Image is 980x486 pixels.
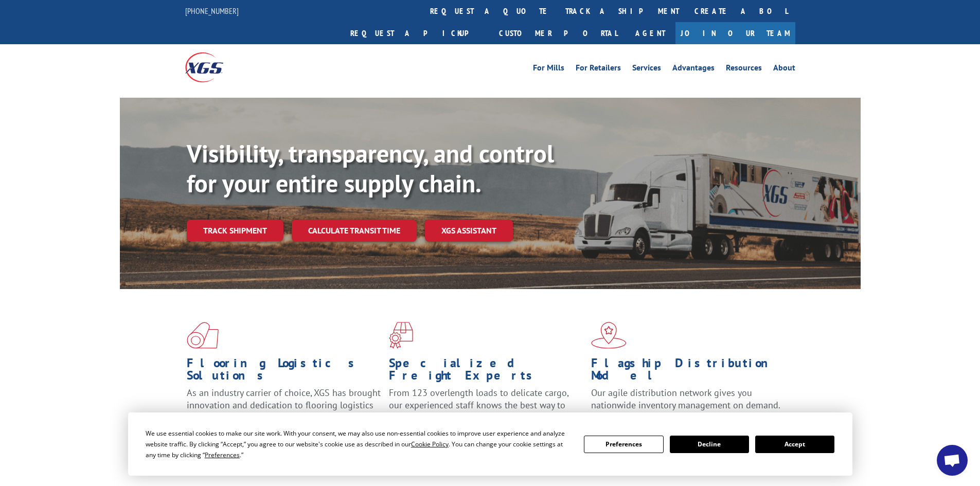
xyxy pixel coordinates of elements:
[591,357,786,387] h1: Flagship Distribution Model
[146,428,572,460] div: We use essential cookies to make our site work. With your consent, we may also use non-essential ...
[584,436,663,453] button: Preferences
[632,64,661,75] a: Services
[491,22,625,44] a: Customer Portal
[672,64,715,75] a: Advantages
[292,220,417,242] a: Calculate transit time
[185,6,239,16] a: [PHONE_NUMBER]
[389,322,413,349] img: xgs-icon-focused-on-flooring-red
[625,22,675,44] a: Agent
[576,64,621,75] a: For Retailers
[343,22,491,44] a: Request a pickup
[187,137,554,199] b: Visibility, transparency, and control for your entire supply chain.
[425,220,513,242] a: XGS ASSISTANT
[187,387,381,423] span: As an industry carrier of choice, XGS has brought innovation and dedication to flooring logistics...
[591,387,780,411] span: Our agile distribution network gives you nationwide inventory management on demand.
[726,64,762,75] a: Resources
[591,322,627,349] img: xgs-icon-flagship-distribution-model-red
[128,412,852,476] div: Cookie Consent Prompt
[389,357,583,387] h1: Specialized Freight Experts
[533,64,564,75] a: For Mills
[937,445,968,476] a: Open chat
[773,64,795,75] a: About
[389,387,583,433] p: From 123 overlength loads to delicate cargo, our experienced staff knows the best way to move you...
[670,436,749,453] button: Decline
[411,440,449,448] span: Cookie Policy
[755,436,834,453] button: Accept
[205,451,240,459] span: Preferences
[675,22,795,44] a: Join Our Team
[187,220,283,241] a: Track shipment
[187,322,219,349] img: xgs-icon-total-supply-chain-intelligence-red
[187,357,381,387] h1: Flooring Logistics Solutions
